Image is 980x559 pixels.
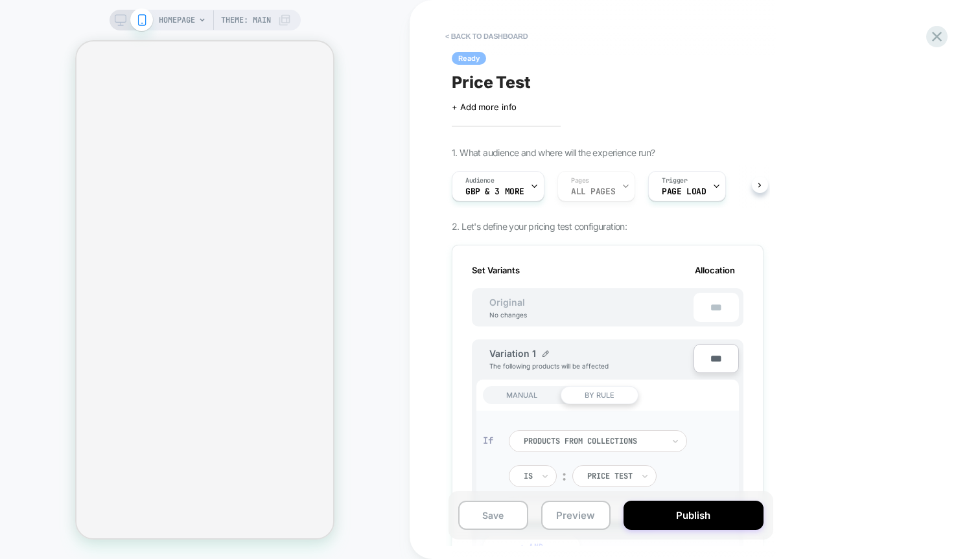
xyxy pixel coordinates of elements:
span: Price Test [452,73,531,92]
div: BY RULE [561,386,638,404]
div: No changes [476,311,540,319]
span: Allocation [695,265,735,275]
span: Variation 1 [489,348,536,359]
span: Original [476,297,538,308]
button: Preview [541,501,611,530]
span: Theme: MAIN [221,10,271,30]
span: 2. Let's define your pricing test configuration: [452,221,627,232]
div: ︰ [558,468,571,485]
span: Trigger [662,176,687,185]
span: GBP & 3 More [465,187,524,196]
span: HOMEPAGE [159,10,195,30]
div: If [483,435,496,446]
img: edit [542,350,549,357]
div: MANUAL [483,386,561,404]
span: Audience [465,176,495,185]
span: + Add more info [452,102,517,112]
span: The following products will be affected [489,362,609,370]
button: Publish [624,501,763,530]
button: < back to dashboard [439,26,534,47]
button: Save [458,501,528,530]
span: Page Load [662,187,706,196]
span: Ready [452,52,486,65]
span: Set Variants [472,265,520,275]
span: 1. What audience and where will the experience run? [452,147,655,158]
